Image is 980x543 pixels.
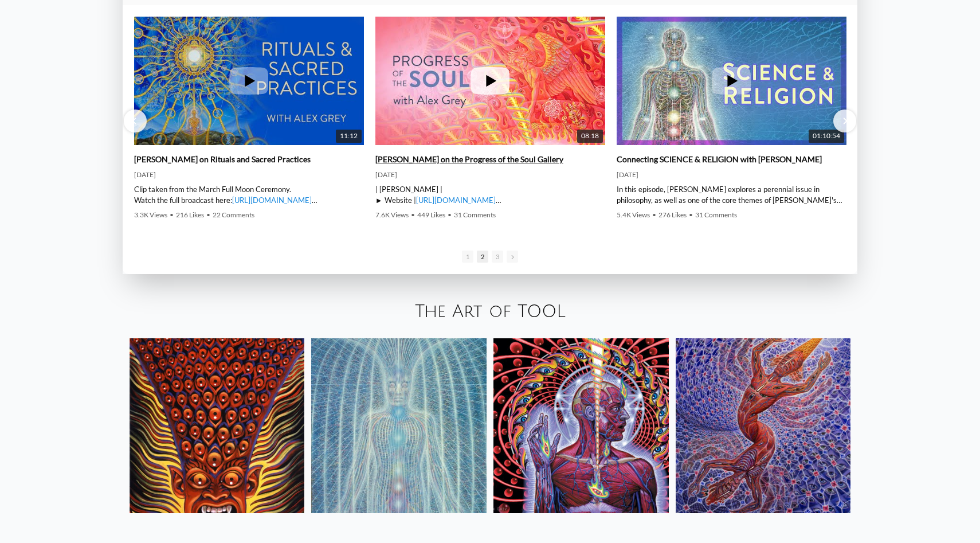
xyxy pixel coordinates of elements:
[617,170,846,179] div: [DATE]
[417,210,445,219] span: 449 Likes
[652,210,656,219] span: •
[689,210,693,219] span: •
[477,251,488,263] span: 2
[232,196,312,205] a: [URL][DOMAIN_NAME]
[695,210,737,219] span: 31 Comments
[375,210,409,219] span: 7.6K Views
[375,170,605,179] div: [DATE]
[617,184,846,205] div: In this episode, [PERSON_NAME] explores a perennial issue in philosophy, as well as one of the co...
[809,130,844,143] span: 01:10:54
[462,251,473,263] span: 1
[658,210,687,219] span: 276 Likes
[375,154,563,165] a: [PERSON_NAME] on the Progress of the Soul Gallery
[375,17,605,146] a: Alex Grey on the Progress of the Soul Gallery 08:18
[454,210,496,219] span: 31 Comments
[134,17,364,146] a: Alex Grey on Rituals and Sacred Practices 11:12
[213,210,254,219] span: 22 Comments
[336,130,362,143] span: 11:12
[617,154,822,165] a: Connecting SCIENCE & RELIGION with [PERSON_NAME]
[176,210,204,219] span: 216 Likes
[134,154,311,165] a: [PERSON_NAME] on Rituals and Sacred Practices
[411,210,415,219] span: •
[375,184,605,205] div: | [PERSON_NAME] | ► Website | ► Instagram | ► Facebook | | Chapel of Sacred Mirrors | ► Website |...
[448,210,452,219] span: •
[134,170,364,179] div: [DATE]
[617,210,650,219] span: 5.4K Views
[134,210,167,219] span: 3.3K Views
[577,130,603,143] span: 08:18
[415,302,566,321] a: The Art of TOOL
[492,251,503,263] span: 3
[617,17,846,146] a: Connecting SCIENCE & RELIGION with Alex Grey 01:10:54
[134,184,364,205] div: Clip taken from the March Full Moon Ceremony. Watch the full broadcast here: | [PERSON_NAME] | ► ...
[206,210,210,219] span: •
[170,210,174,219] span: •
[416,196,496,205] a: [URL][DOMAIN_NAME]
